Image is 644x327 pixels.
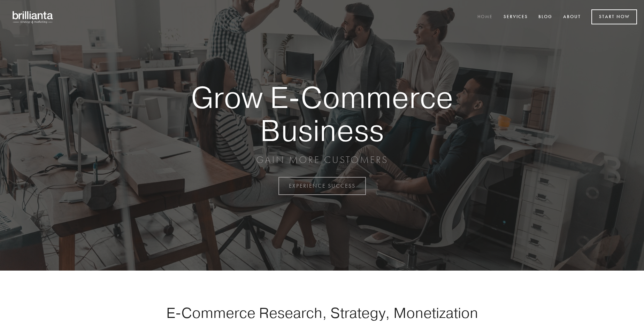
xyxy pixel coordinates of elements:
strong: Grow E-Commerce Business [167,81,477,147]
a: About [559,11,585,23]
a: Blog [534,11,557,23]
a: Services [499,11,532,23]
h1: E-Commerce Research, Strategy, Monetization [144,304,500,321]
a: EXPERIENCE SUCCESS [278,177,366,195]
a: Start Now [591,9,637,24]
img: brillianta - research, strategy, marketing [7,7,59,27]
p: GAIN MORE CUSTOMERS [167,154,477,166]
a: Home [473,11,497,23]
